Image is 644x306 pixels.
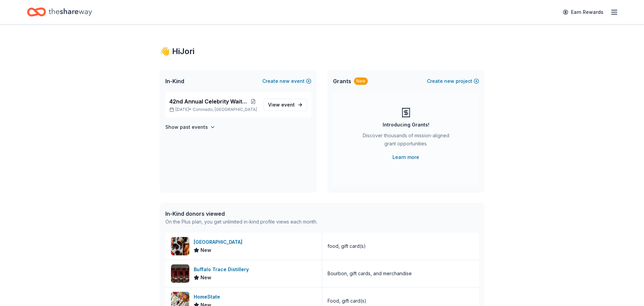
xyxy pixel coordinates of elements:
[281,102,295,108] span: event
[354,77,368,85] div: New
[169,107,258,112] p: [DATE] •
[427,77,479,85] button: Createnewproject
[444,77,454,85] span: new
[169,97,248,105] span: 42nd Annual Celebrity Waiters Luncheon
[200,274,211,282] span: New
[262,77,311,85] button: Createnewevent
[193,107,257,112] span: Coronado, [GEOGRAPHIC_DATA]
[165,210,317,218] div: In-Kind donors viewed
[171,237,189,255] img: Image for North Italia
[328,297,366,305] div: Food, gift card(s)
[160,46,484,57] div: 👋 Hi Jori
[194,238,245,246] div: [GEOGRAPHIC_DATA]
[165,123,215,131] button: Show past events
[171,264,189,283] img: Image for Buffalo Trace Distillery
[280,77,290,85] span: new
[333,77,351,85] span: Grants
[165,218,317,226] div: On the Plus plan, you get unlimited in-kind profile views each month.
[165,123,208,131] h4: Show past events
[200,246,211,254] span: New
[383,121,429,129] div: Introducing Grants!
[165,77,184,85] span: In-Kind
[194,265,252,274] div: Buffalo Trace Distillery
[392,153,419,161] a: Learn more
[559,6,607,18] a: Earn Rewards
[194,293,223,301] div: HomeState
[264,99,307,111] a: View event
[328,269,412,278] div: Bourbon, gift cards, and merchandise
[360,132,452,150] div: Discover thousands of mission-aligned grant opportunities.
[27,4,92,20] a: Home
[328,242,366,250] div: food, gift card(s)
[268,101,295,109] span: View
